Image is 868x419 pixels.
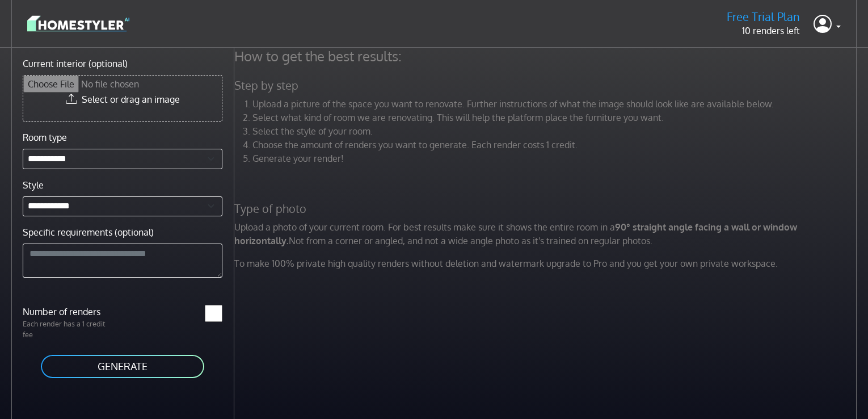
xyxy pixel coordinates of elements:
[252,152,859,165] li: Generate your render!
[227,220,866,248] p: Upload a photo of your current room. For best results make sure it shows the entire room in a Not...
[23,225,154,239] label: Specific requirements (optional)
[16,305,123,319] label: Number of renders
[252,97,859,111] li: Upload a picture of the space you want to renovate. Further instructions of what the image should...
[23,57,128,70] label: Current interior (optional)
[227,257,866,270] p: To make 100% private high quality renders without deletion and watermark upgrade to Pro and you g...
[727,10,800,24] h5: Free Trial Plan
[227,202,866,216] h5: Type of photo
[227,48,866,65] h4: How to get the best results:
[252,124,859,138] li: Select the style of your room.
[252,111,859,124] li: Select what kind of room we are renovating. This will help the platform place the furniture you w...
[40,354,205,379] button: GENERATE
[227,78,866,93] h5: Step by step
[252,138,859,152] li: Choose the amount of renders you want to generate. Each render costs 1 credit.
[23,178,44,192] label: Style
[16,319,123,340] p: Each render has a 1 credit fee
[727,24,800,37] p: 10 renders left
[23,131,67,144] label: Room type
[27,14,129,33] img: logo-3de290ba35641baa71223ecac5eacb59cb85b4c7fdf211dc9aaecaaee71ea2f8.svg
